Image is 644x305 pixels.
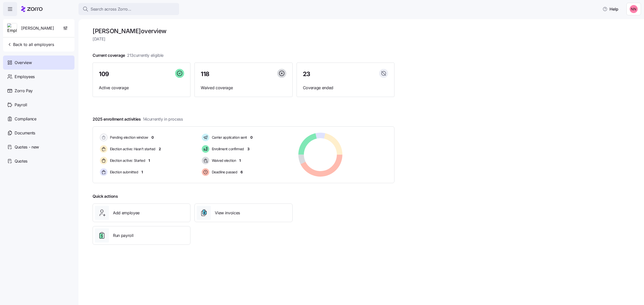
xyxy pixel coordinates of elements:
[113,210,140,216] span: Add employee
[15,102,27,108] span: Payroll
[215,210,240,216] span: View invoices
[303,85,388,91] span: Coverage ended
[93,36,394,42] span: [DATE]
[15,158,27,164] span: Quotes
[108,146,155,151] span: Election active: Hasn't started
[91,6,131,12] span: Search across Zorro...
[598,4,622,14] button: Help
[240,170,243,175] span: 6
[3,140,74,154] a: Quotes - new
[159,146,161,151] span: 2
[99,71,109,77] span: 109
[210,146,244,151] span: Enrollment confirmed
[210,158,236,163] span: Waived election
[108,135,148,140] span: Pending election window
[127,52,164,59] span: 213 currently eligible
[3,84,74,98] a: Zorro Pay
[108,158,145,163] span: Election active: Started
[93,52,164,59] span: Current coverage
[7,23,17,33] img: Employer logo
[141,170,143,175] span: 1
[602,6,618,12] span: Help
[78,3,179,15] button: Search across Zorro...
[3,112,74,126] a: Compliance
[15,116,36,122] span: Compliance
[3,126,74,140] a: Documents
[99,85,184,91] span: Active coverage
[210,135,247,140] span: Carrier application sent
[210,170,237,175] span: Deadline passed
[250,135,253,140] span: 0
[113,232,133,239] span: Run payroll
[93,116,183,122] span: 2025 enrollment activities
[108,170,138,175] span: Election submitted
[3,98,74,112] a: Payroll
[303,71,310,77] span: 23
[143,116,183,122] span: 14 currently in process
[630,5,638,13] img: 37cb906d10cb440dd1cb011682786431
[148,158,150,163] span: 1
[5,39,56,49] button: Back to all employers
[247,146,250,151] span: 3
[15,74,35,80] span: Employees
[151,135,154,140] span: 0
[201,85,286,91] span: Waived coverage
[201,71,210,77] span: 118
[3,154,74,168] a: Quotes
[21,25,54,31] span: [PERSON_NAME]
[3,70,74,84] a: Employees
[15,130,35,136] span: Documents
[93,193,118,199] span: Quick actions
[15,144,39,150] span: Quotes - new
[15,88,33,94] span: Zorro Pay
[15,60,32,66] span: Overview
[3,56,74,70] a: Overview
[7,41,54,47] span: Back to all employers
[239,158,241,163] span: 1
[93,27,394,35] h1: [PERSON_NAME] overview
